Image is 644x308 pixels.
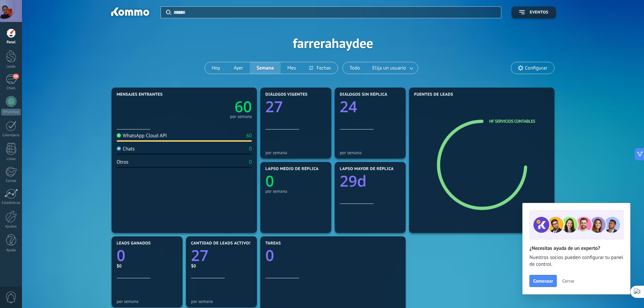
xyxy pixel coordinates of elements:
[265,245,274,266] text: 0
[529,254,623,268] span: Nuestros socios pueden configurar tu panel de control.
[117,92,163,97] span: Mensajes entrantes
[340,150,401,155] div: por semana
[414,92,453,97] span: Fuentes de leads
[205,62,227,74] button: Hoy
[265,171,274,191] text: 0
[117,245,177,266] a: 0
[1,248,21,253] div: Ayuda
[530,10,548,15] span: Eventos
[1,40,21,45] div: Panel
[529,245,623,252] h2: ¿Necesitas ayuda de un experto?
[367,62,418,74] button: Elija un usuario
[303,62,337,74] button: Fechas
[117,299,177,304] div: por semana
[265,167,319,171] span: Lapso medio de réplica
[249,159,252,165] div: 0
[117,263,177,269] div: $0
[191,263,252,269] div: $0
[191,245,252,266] a: 27
[117,133,167,139] div: WhatsApp Cloud API
[117,241,151,246] span: Leads ganados
[191,299,252,304] div: por semana
[1,157,21,161] div: Listas
[1,201,21,205] div: Estadísticas
[117,159,128,165] div: Otros
[117,245,125,266] text: 0
[265,150,326,155] div: por semana
[230,115,252,118] div: por semana
[1,133,21,138] div: Calendario
[250,62,281,74] button: Semana
[1,179,21,183] div: Correo
[1,109,21,115] div: WhatsApp
[489,118,535,124] a: HF Servicios contables
[533,279,553,283] span: Comenzar
[343,62,367,74] button: Todo
[559,276,577,286] button: Cerrar
[525,65,547,71] span: Configurar
[371,64,407,73] span: Elija un usuario
[235,96,252,117] text: 60
[249,146,252,152] div: 0
[117,146,135,152] div: Chats
[340,96,357,117] text: 24
[265,92,308,97] span: Diálogos vigentes
[265,245,401,266] a: 0
[265,241,281,246] span: Tareas
[227,62,250,74] button: Ayer
[117,146,121,151] img: Chats
[340,171,401,191] a: 29d
[562,279,574,283] span: Cerrar
[191,245,208,266] text: 27
[529,275,557,287] button: Comenzar
[511,6,556,18] button: Eventos
[246,133,252,139] div: 60
[13,74,19,79] span: 24
[265,96,283,117] text: 27
[184,96,252,117] a: 60
[340,167,393,171] span: Lapso mayor de réplica
[1,224,21,229] div: Ajustes
[191,241,252,246] span: Cantidad de leads activos
[281,62,303,74] button: Mes
[340,92,387,97] span: Diálogos sin réplica
[117,133,121,138] img: WhatsApp Cloud API
[1,86,21,91] div: Chats
[1,65,21,69] div: Leads
[340,171,366,191] text: 29d
[265,189,326,194] div: por semana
